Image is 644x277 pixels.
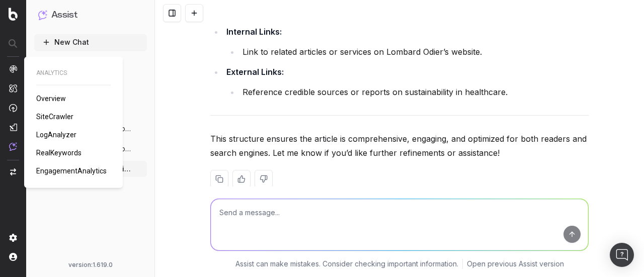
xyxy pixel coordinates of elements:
[210,132,589,160] p: This structure ensures the article is comprehensive, engaging, and optimized for both readers and...
[36,131,76,139] span: LogAnalyzer
[9,8,18,21] img: Botify logo
[226,27,282,37] strong: Internal Links:
[226,67,284,77] strong: External Links:
[239,45,589,59] li: Link to related articles or services on Lombard Odier’s website.
[9,84,17,93] img: Intelligence
[10,168,16,175] img: Switch project
[38,10,47,20] img: Assist
[36,113,73,121] span: SiteCrawler
[9,234,17,242] img: Setting
[9,123,17,131] img: Studio
[36,69,111,77] span: ANALYTICS
[36,149,82,157] span: RealKeywords
[36,130,80,140] a: LogAnalyzer
[38,261,143,269] div: version: 1.619.0
[51,8,77,22] h1: Assist
[36,166,111,176] a: EngagementAnalytics
[34,54,147,70] a: How to use Assist
[9,253,17,261] img: My account
[235,259,458,269] p: Assist can make mistakes. Consider checking important information.
[36,112,77,122] a: SiteCrawler
[34,34,147,50] button: New Chat
[38,8,143,22] button: Assist
[9,142,17,151] img: Assist
[239,85,589,99] li: Reference credible sources or reports on sustainability in healthcare.
[9,65,17,73] img: Analytics
[36,148,86,158] a: RealKeywords
[467,259,564,269] a: Open previous Assist version
[9,104,17,112] img: Activation
[610,243,634,267] div: Open Intercom Messenger
[36,167,107,175] span: EngagementAnalytics
[36,95,66,103] span: Overview
[36,94,70,104] a: Overview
